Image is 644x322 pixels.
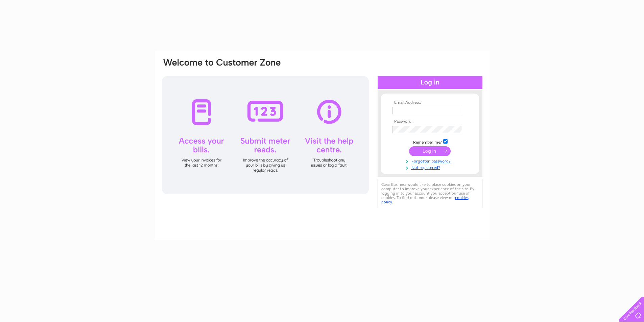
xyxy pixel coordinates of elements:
[391,100,469,105] th: Email Address:
[392,157,469,164] a: Forgotten password?
[409,146,451,156] input: Submit
[381,195,469,204] a: cookies policy
[392,164,469,170] a: Not registered?
[391,119,469,124] th: Password:
[378,179,482,208] div: Clear Business would like to place cookies on your computer to improve your experience of the sit...
[391,138,469,145] td: Remember me?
